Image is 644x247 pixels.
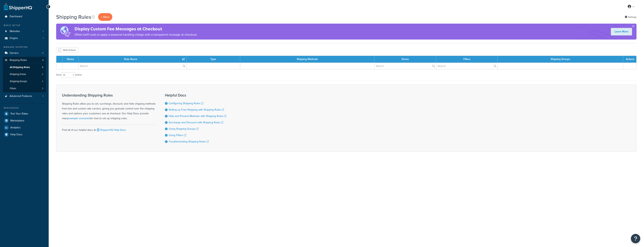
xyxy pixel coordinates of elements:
[10,133,22,136] span: Help Docs
[10,52,19,55] span: Carriers
[63,56,78,63] th: Status
[169,140,209,144] a: Troubleshooting Shipping Rules
[4,3,32,10] a: ShipperHQ Home
[75,32,197,37] p: Offset tariff costs or apply a seasonal handling charge with a transparent message at checkout.
[169,121,223,124] a: Surcharge and Discount with Shipping Rules
[436,56,498,63] th: Filters
[43,95,43,98] span: 1
[43,37,43,40] span: 1
[10,112,28,115] span: Test Your Rates
[3,93,46,100] a: Advanced Features 1
[56,72,82,78] label: Show entries
[42,52,43,55] span: 3
[611,28,632,35] a: Learn More
[436,63,497,69] input: Search
[169,108,224,112] a: Setting up Free Shipping with Shipping Rules
[3,93,46,100] li: Advanced Features
[625,14,637,20] a: Settings
[3,50,46,57] li: Carriers
[165,93,226,97] h3: Helpful Docs
[3,131,46,138] a: Help Docs
[3,117,46,124] a: Marketplace
[10,80,27,83] span: Shipping Groups
[3,24,46,27] div: Basic Setup
[3,35,46,42] li: Origins
[3,50,46,57] a: Carriers 3
[3,28,46,35] li: Websites
[98,13,112,21] p: + New
[374,56,436,63] th: Zones
[3,57,46,92] li: Shipping Rules
[10,37,18,40] span: Origins
[61,72,75,78] select: Showentries
[10,59,27,62] span: Shipping Rules
[169,101,203,105] a: Configuring Shipping Rules
[3,78,46,85] a: Shipping Groups 4
[10,30,20,33] span: Websites
[169,114,226,118] a: Hide and Prevent Methods with Shipping Rules
[374,63,436,69] input: Search
[78,63,186,69] input: Search
[3,71,46,78] li: Shipping Zones
[3,71,46,78] a: Shipping Zones 4
[42,66,43,69] span: 5
[42,73,43,76] span: 4
[3,28,46,35] a: Websites 1
[56,24,75,40] img: duties-banner-06bc72dcb5fe05cb3f9472aba00be2ae8eb53ab6f0d8bb03d382ba314ac3c341.png
[62,93,156,121] div: Shipping Rules allow you to set, surcharge, discount, and hide shipping methods from live and cus...
[3,46,46,49] div: Manage Shipping
[3,64,46,71] a: All Shipping Rules 5
[3,13,46,20] a: Dashboard
[10,119,24,122] span: Marketplace
[56,47,78,53] button: Bulk Actions
[10,73,26,76] span: Shipping Zones
[42,87,43,90] span: 3
[631,234,640,243] button: Open Resource Center
[42,80,43,83] span: 4
[3,85,46,92] a: Filters 3
[10,95,32,98] span: Advanced Features
[3,78,46,85] li: Shipping Groups
[3,85,46,92] li: Filters
[43,30,43,33] span: 1
[96,128,126,132] a: ShipperHQ Help Docs
[187,56,240,63] th: Type
[169,127,199,131] a: Using Shipping Groups
[623,56,636,63] th: Actions
[3,35,46,42] a: Origins 1
[3,110,46,117] a: Test Your Rates
[3,57,46,64] a: Shipping Rules
[10,126,21,129] span: Analytics
[62,93,156,97] h3: Understanding Shipping Rules
[56,13,91,21] h1: Shipping Rules
[3,64,46,71] li: All Shipping Rules
[240,56,375,63] th: Shipping Methods
[10,66,30,69] span: All Shipping Rules
[78,56,187,63] th: Rule Name
[169,133,186,137] a: Using Filters
[62,125,156,132] div: Find all of our helpful docs at:
[75,26,197,32] h4: Display Custom Fee Messages at Checkout
[3,124,46,131] a: Analytics
[68,116,90,120] a: example scenarios
[10,15,22,18] span: Dashboard
[10,87,16,90] span: Filters
[498,56,623,63] th: Shipping Groups
[3,106,46,110] div: Resources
